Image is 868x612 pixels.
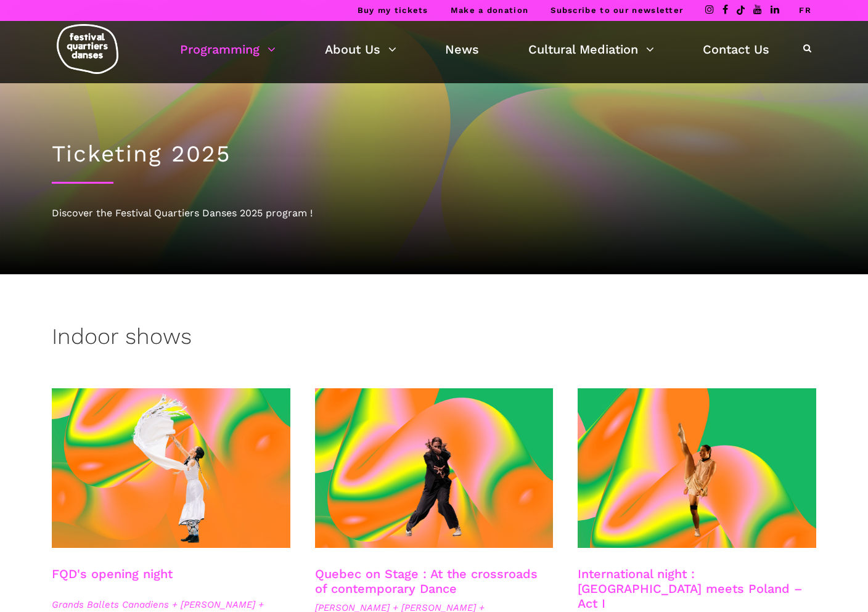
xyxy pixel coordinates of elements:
[52,205,816,221] div: Discover the Festival Quartiers Danses 2025 program !
[445,39,479,60] a: News
[703,39,769,60] a: Contact Us
[52,141,816,168] h1: Ticketing 2025
[325,39,396,60] a: About Us
[52,324,192,354] h3: Indoor shows
[180,39,276,60] a: Programming
[358,6,428,15] a: Buy my tickets
[57,24,118,74] img: logo-fqd-med
[315,566,538,596] a: Quebec on Stage : At the crossroads of contemporary Dance
[578,566,802,611] a: International night : [GEOGRAPHIC_DATA] meets Poland – Act I
[52,566,173,581] a: FQD's opening night
[551,6,683,15] a: Subscribe to our newsletter
[451,6,529,15] a: Make a donation
[528,39,654,60] a: Cultural Mediation
[799,6,811,15] a: FR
